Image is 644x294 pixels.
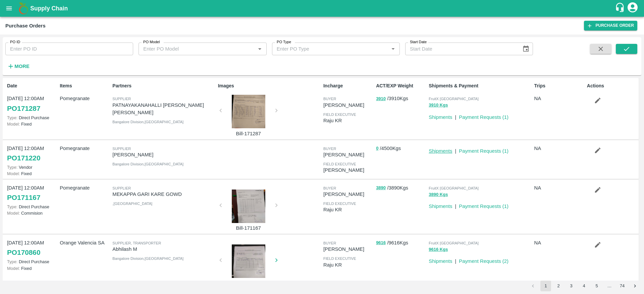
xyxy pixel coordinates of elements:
[323,206,373,213] p: Raju KR
[429,259,452,264] a: Shipments
[5,43,133,55] input: Enter PO ID
[7,82,57,89] p: Date
[323,101,373,109] p: [PERSON_NAME]
[323,191,373,198] p: [PERSON_NAME]
[323,256,356,261] span: field executive
[7,265,57,272] p: Fixed
[376,184,426,192] p: / 3890 Kgs
[627,1,639,15] div: account of current user
[7,204,17,209] span: Type:
[255,45,264,53] button: Open
[615,2,627,14] div: customer-support
[7,145,57,152] p: [DATE] 12:00AM
[429,82,531,89] p: Shipments & Payment
[452,111,456,121] div: |
[218,82,321,89] p: Images
[274,45,378,53] input: Enter PO Type
[534,145,584,152] p: NA
[323,261,373,269] p: Raju KR
[323,113,356,117] span: field executive
[579,281,589,291] button: Go to page 4
[459,148,508,154] a: Payment Requests (1)
[7,171,20,176] span: Model:
[30,5,68,12] b: Supply Chain
[591,281,602,291] button: Go to page 5
[10,40,20,45] label: PO ID
[141,45,245,53] input: Enter PO Model
[7,210,57,216] p: Commision
[7,170,57,177] p: Fixed
[112,241,161,245] span: Supplier, Transporter
[7,122,20,127] span: Model:
[17,2,30,15] img: logo
[376,239,386,247] button: 9616
[323,151,373,158] p: [PERSON_NAME]
[429,101,448,109] button: 3910 Kgs
[429,191,448,199] button: 3890 Kgs
[7,259,57,265] p: Direct Purchase
[7,121,57,127] p: Fixed
[323,202,356,206] span: field executive
[376,82,426,89] p: ACT/EXP Weight
[534,82,584,89] p: Trips
[7,152,40,164] a: PO171220
[112,202,152,206] span: , [GEOGRAPHIC_DATA]
[112,151,215,158] p: [PERSON_NAME]
[459,204,508,209] a: Payment Requests (1)
[429,246,448,253] button: 9616 Kgs
[7,266,20,271] span: Model:
[323,97,336,101] span: buyer
[429,204,452,209] a: Shipments
[323,82,373,89] p: Incharge
[604,283,615,289] div: …
[553,281,564,291] button: Go to page 2
[410,40,427,45] label: Start Date
[223,130,274,137] p: Bill-171287
[223,279,274,287] p: Bill-170860
[7,246,40,259] a: PO170860
[429,148,452,154] a: Shipments
[376,95,386,103] button: 3910
[7,115,17,120] span: Type:
[376,95,426,102] p: / 3910 Kgs
[429,97,479,101] span: FruitX [GEOGRAPHIC_DATA]
[112,101,215,117] p: PATNAYAKANAHALLI [PERSON_NAME] [PERSON_NAME]
[429,186,479,190] span: FruitX [GEOGRAPHIC_DATA]
[5,21,46,30] div: Purchase Orders
[520,43,532,55] button: Choose date
[223,224,274,232] p: Bill-171167
[323,162,356,166] span: field executive
[112,245,215,253] p: Abhilash M
[534,239,584,246] p: NA
[112,191,215,198] p: MEKAPPA GARI KARE GOWD
[60,95,110,102] p: Pomegranate
[112,147,131,151] span: Supplier
[60,82,110,89] p: Items
[7,239,57,246] p: [DATE] 12:00AM
[527,281,641,291] nav: pagination navigation
[323,245,373,253] p: [PERSON_NAME]
[112,162,183,166] span: Bangalore Division , [GEOGRAPHIC_DATA]
[60,184,110,192] p: Pomegranate
[376,145,378,152] button: 0
[7,164,57,170] p: Vendor
[534,95,584,102] p: NA
[7,184,57,192] p: [DATE] 12:00AM
[376,145,426,152] p: / 4500 Kgs
[323,241,336,245] span: buyer
[630,281,640,291] button: Go to next page
[429,241,479,245] span: FruitX [GEOGRAPHIC_DATA]
[112,120,183,124] span: Bangalore Division , [GEOGRAPHIC_DATA]
[14,64,30,69] strong: More
[452,255,456,265] div: |
[540,281,551,291] button: page 1
[7,204,57,210] p: Direct Purchase
[112,82,215,89] p: Partners
[452,200,456,210] div: |
[405,43,517,55] input: Start Date
[376,184,386,192] button: 3890
[7,102,40,115] a: PO171287
[60,239,110,246] p: Orange Valencia SA
[429,115,452,120] a: Shipments
[323,186,336,190] span: buyer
